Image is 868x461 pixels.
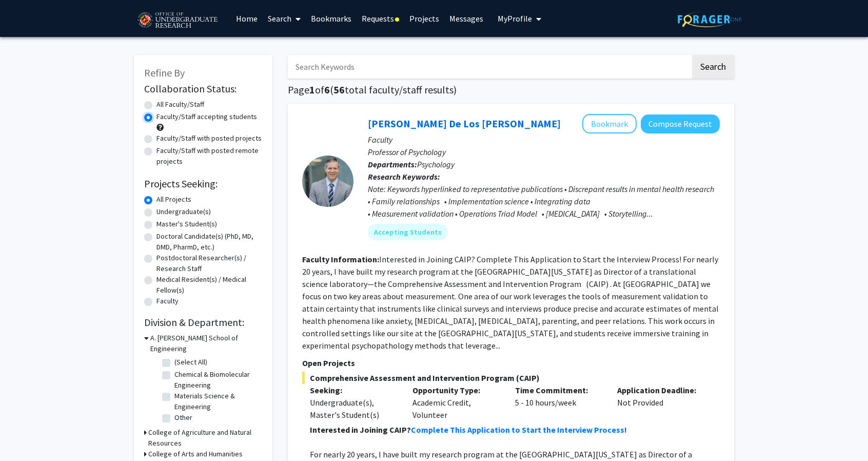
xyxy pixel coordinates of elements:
mat-chip: Accepting Students [368,224,448,240]
label: Chemical & Biomolecular Engineering [174,369,260,391]
strong: Interested in Joining CAIP? [310,425,411,435]
fg-read-more: Interested in Joining CAIP? Complete This Application to Start the Interview Process! For nearly ... [302,254,719,351]
a: Complete This Application to Start the Interview Process! [411,425,627,435]
label: All Faculty/Staff [156,99,204,110]
img: University of Maryland Logo [134,8,221,33]
h2: Projects Seeking: [144,178,262,190]
span: Psychology [417,159,455,169]
p: Professor of Psychology [368,146,720,158]
span: Refine By [144,66,185,79]
button: Search [692,55,734,79]
div: Academic Credit, Volunteer [405,384,507,421]
iframe: Chat [8,415,44,453]
a: Messages [444,1,488,36]
label: Other [174,412,192,423]
button: Add Andres De Los Reyes to Bookmarks [582,114,637,133]
a: Search [263,1,306,36]
a: [PERSON_NAME] De Los [PERSON_NAME] [368,117,561,130]
label: Medical Resident(s) / Medical Fellow(s) [156,274,262,296]
label: Faculty/Staff accepting students [156,111,257,122]
label: Faculty [156,296,179,306]
p: Seeking: [310,384,397,396]
p: Opportunity Type: [412,384,500,396]
h2: Collaboration Status: [144,83,262,95]
label: (Select All) [174,357,207,368]
label: Undergraduate(s) [156,206,211,217]
span: My Profile [498,13,532,24]
span: 1 [309,83,315,96]
a: Requests [357,1,404,36]
span: Comprehensive Assessment and Intervention Program (CAIP) [302,372,720,384]
p: Open Projects [302,357,720,369]
label: Faculty/Staff with posted remote projects [156,145,262,167]
p: Application Deadline: [617,384,704,396]
h3: College of Agriculture and Natural Resources [148,427,262,449]
a: Bookmarks [306,1,357,36]
b: Research Keywords: [368,171,440,182]
a: Projects [404,1,444,36]
b: Departments: [368,159,417,169]
span: 56 [333,83,345,96]
p: Faculty [368,133,720,146]
label: Postdoctoral Researcher(s) / Research Staff [156,253,262,274]
div: Not Provided [609,384,712,421]
b: Faculty Information: [302,254,379,264]
h1: Page of ( total faculty/staff results) [288,84,734,96]
img: ForagerOne Logo [678,11,742,27]
label: Materials Science & Engineering [174,391,260,412]
h2: Division & Department: [144,316,262,329]
div: 5 - 10 hours/week [507,384,610,421]
label: Master's Student(s) [156,219,217,229]
h3: College of Arts and Humanities [148,449,243,459]
label: Faculty/Staff with posted projects [156,133,262,144]
h3: A. [PERSON_NAME] School of Engineering [150,333,262,354]
button: Compose Request to Andres De Los Reyes [641,114,720,133]
input: Search Keywords [288,55,691,79]
div: Undergraduate(s), Master's Student(s) [310,396,397,421]
label: All Projects [156,194,191,205]
div: Note: Keywords hyperlinked to representative publications • Discrepant results in mental health r... [368,183,720,220]
p: Time Commitment: [515,384,602,396]
span: 6 [324,83,330,96]
label: Doctoral Candidate(s) (PhD, MD, DMD, PharmD, etc.) [156,231,262,253]
a: Home [231,1,263,36]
